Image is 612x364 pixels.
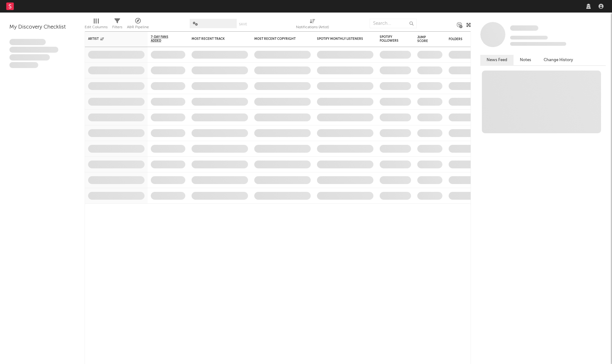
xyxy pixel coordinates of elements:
[127,24,149,31] div: A&R Pipeline
[192,37,239,41] div: Most Recent Track
[85,16,108,34] div: Edit Columns
[510,25,538,31] a: Some Artist
[9,39,46,45] span: Lorem ipsum dolor
[417,35,433,43] div: Jump Score
[296,16,329,34] div: Notifications (Artist)
[127,16,149,34] div: A&R Pipeline
[380,35,402,43] div: Spotify Followers
[514,55,537,65] button: Notes
[85,24,108,31] div: Edit Columns
[151,35,176,43] span: 7-Day Fans Added
[449,37,496,41] div: Folders
[9,47,58,53] span: Integer aliquet in purus et
[9,62,38,68] span: Aliquam viverra
[317,37,364,41] div: Spotify Monthly Listeners
[510,42,566,46] span: 0 fans last week
[370,19,417,28] input: Search...
[9,54,50,61] span: Praesent ac interdum
[88,37,135,41] div: Artist
[254,37,301,41] div: Most Recent Copyright
[510,36,548,40] span: Tracking Since: [DATE]
[296,24,329,31] div: Notifications (Artist)
[112,16,122,34] div: Filters
[9,24,75,31] div: My Discovery Checklist
[112,24,122,31] div: Filters
[239,23,247,26] button: Save
[537,55,579,65] button: Change History
[480,55,514,65] button: News Feed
